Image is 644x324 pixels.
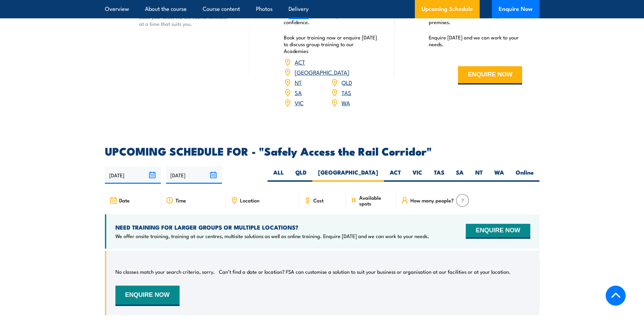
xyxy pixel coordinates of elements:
span: Location [240,197,259,203]
label: ALL [268,168,290,182]
p: We offer onsite training, training at our centres, multisite solutions as well as online training... [115,233,429,239]
a: VIC [295,98,303,107]
span: How many people? [410,197,454,203]
p: Book your seats via the course schedule at a time that suits you. [139,14,233,27]
h2: UPCOMING SCHEDULE FOR - "Safely Access the Rail Corridor" [105,146,539,156]
p: Can’t find a date or location? FSA can customise a solution to suit your business or organisation... [219,268,511,275]
label: Online [510,168,539,182]
p: No classes match your search criteria, sorry. [115,268,215,275]
label: TAS [428,168,450,182]
label: QLD [290,168,312,182]
span: Cost [313,197,324,203]
button: ENQUIRE NOW [458,66,522,85]
a: TAS [342,88,351,96]
span: Time [176,197,186,203]
input: To date [166,166,222,184]
label: [GEOGRAPHIC_DATA] [312,168,384,182]
a: WA [342,98,350,107]
span: Available spots [359,195,391,206]
button: ENQUIRE NOW [466,224,530,239]
a: [GEOGRAPHIC_DATA] [295,68,349,76]
label: ACT [384,168,407,182]
a: NT [295,78,302,86]
label: NT [470,168,489,182]
label: VIC [407,168,428,182]
label: SA [450,168,470,182]
a: QLD [342,78,352,86]
button: ENQUIRE NOW [115,286,180,306]
label: WA [489,168,510,182]
p: Book your training now or enquire [DATE] to discuss group training to our Academies [284,34,378,54]
span: Date [119,197,130,203]
h4: NEED TRAINING FOR LARGER GROUPS OR MULTIPLE LOCATIONS? [115,223,429,231]
p: Enquire [DATE] and we can work to your needs. [429,34,522,48]
a: ACT [295,58,305,66]
input: From date [105,166,161,184]
a: SA [295,88,302,96]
